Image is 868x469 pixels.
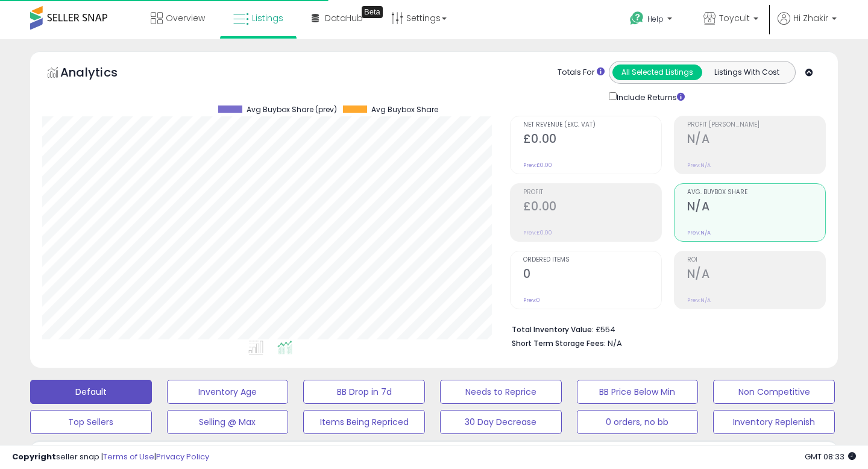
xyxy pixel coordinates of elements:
button: Listings With Cost [702,65,791,80]
a: Privacy Policy [156,451,209,462]
button: BB Price Below Min [577,380,699,404]
a: Terms of Use [103,451,154,462]
small: Prev: £0.00 [523,162,552,169]
button: Inventory Replenish [713,410,835,434]
span: Listings [252,12,283,24]
h2: N/A [687,200,825,216]
div: Tooltip anchor [362,6,383,18]
button: All Selected Listings [612,65,702,80]
a: Hi Zhakir [778,12,837,39]
span: Avg. Buybox Share [687,189,825,196]
strong: Copyright [12,451,56,462]
button: 30 Day Decrease [440,410,562,434]
span: DataHub [325,12,363,24]
span: ROI [687,257,825,263]
h2: £0.00 [523,200,661,216]
span: Toycult [719,12,750,24]
span: Overview [166,12,205,24]
button: Inventory Age [167,380,289,404]
h2: 0 [523,267,661,283]
span: Profit [PERSON_NAME] [687,122,825,128]
span: N/A [608,338,622,349]
button: Needs to Reprice [440,380,562,404]
a: Help [620,2,684,39]
button: Default [30,380,152,404]
h2: £0.00 [523,132,661,148]
div: seller snap | | [12,452,209,463]
span: 2025-09-17 08:33 GMT [805,451,856,462]
span: Profit [523,189,661,196]
small: Prev: 0 [523,297,540,304]
li: £554 [512,321,817,336]
div: Include Returns [600,90,699,104]
h5: Analytics [60,64,141,84]
button: Items Being Repriced [303,410,425,434]
span: Avg Buybox Share [371,105,438,114]
small: Prev: N/A [687,162,711,169]
button: Non Competitive [713,380,835,404]
button: Selling @ Max [167,410,289,434]
h2: N/A [687,267,825,283]
small: Prev: N/A [687,229,711,236]
span: Help [647,14,664,24]
span: Ordered Items [523,257,661,263]
span: Hi Zhakir [793,12,828,24]
span: Avg Buybox Share (prev) [247,105,337,114]
b: Total Inventory Value: [512,324,594,335]
button: BB Drop in 7d [303,380,425,404]
button: 0 orders, no bb [577,410,699,434]
small: Prev: £0.00 [523,229,552,236]
h2: N/A [687,132,825,148]
div: Totals For [558,67,605,78]
i: Get Help [629,11,644,26]
small: Prev: N/A [687,297,711,304]
span: Net Revenue (Exc. VAT) [523,122,661,128]
button: Top Sellers [30,410,152,434]
b: Short Term Storage Fees: [512,338,606,348]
